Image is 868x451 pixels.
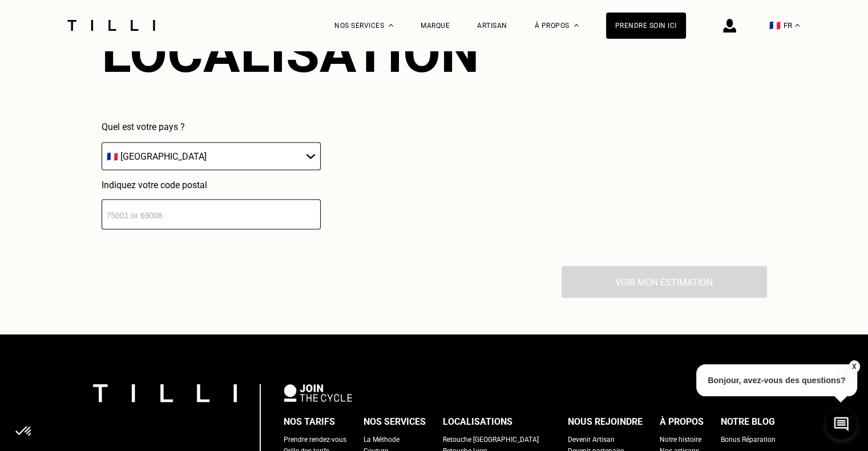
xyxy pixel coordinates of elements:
img: logo Join The Cycle [284,384,352,401]
input: 75001 or 69008 [102,200,321,230]
img: Menu déroulant [389,24,393,27]
div: Localisations [443,413,512,430]
span: 🇫🇷 [769,20,781,31]
img: Menu déroulant à propos [574,24,579,27]
div: Notre blog [721,413,775,430]
div: Nos tarifs [284,413,335,430]
a: Retouche [GEOGRAPHIC_DATA] [443,434,539,445]
a: Prendre soin ici [606,13,686,39]
a: Marque [421,22,450,30]
a: Prendre rendez-vous [284,434,346,445]
p: Quel est votre pays ? [102,121,321,132]
a: Notre histoire [660,434,701,445]
a: Devenir Artisan [568,434,615,445]
img: Logo du service de couturière Tilli [63,20,159,31]
a: Artisan [477,22,507,30]
img: logo Tilli [93,384,237,402]
a: La Méthode [364,434,399,445]
div: Nous rejoindre [568,413,643,430]
img: icône connexion [723,19,736,32]
div: Localisation [102,21,479,85]
p: Indiquez votre code postal [102,180,321,190]
p: Bonjour, avez-vous des questions? [696,364,857,396]
img: menu déroulant [795,24,800,27]
div: Nos services [364,413,426,430]
div: À propos [660,413,704,430]
button: X [848,360,859,373]
a: Bonus Réparation [721,434,776,445]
